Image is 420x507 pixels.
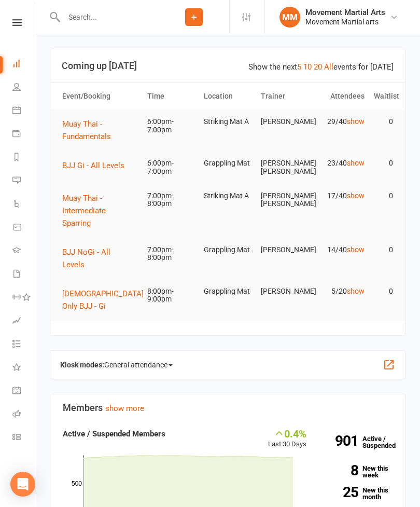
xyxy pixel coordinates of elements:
[143,184,199,216] td: 7:00pm-8:00pm
[105,404,144,413] a: show more
[62,194,106,228] span: Muay Thai - Intermediate Sparring
[104,357,173,373] span: General attendance
[12,310,36,333] a: Assessments
[58,83,143,109] th: Event/Booking
[12,216,36,240] a: Product Sales
[322,463,358,477] strong: 8
[347,117,365,126] a: show
[199,184,256,208] td: Striking Mat A
[256,184,313,216] td: [PERSON_NAME] [PERSON_NAME]
[12,53,36,76] a: Dashboard
[268,428,306,450] div: Last 30 Days
[12,100,36,123] a: Calendar
[313,238,369,262] td: 14/40
[62,159,132,172] button: BJJ Gi - All Levels
[322,465,393,478] a: 8New this week
[313,279,369,304] td: 5/20
[62,118,138,143] button: Muay Thai - Fundamentals
[256,238,313,262] td: [PERSON_NAME]
[256,83,313,109] th: Trainer
[199,238,256,262] td: Grappling Mat
[297,62,301,72] a: 5
[62,161,124,170] span: BJJ Gi - All Levels
[256,151,313,184] td: [PERSON_NAME] [PERSON_NAME]
[199,83,256,109] th: Location
[369,279,398,304] td: 0
[12,403,36,427] a: Roll call kiosk mode
[12,76,36,100] a: People
[62,192,138,229] button: Muay Thai - Intermediate Sparring
[268,428,306,439] div: 0.4%
[61,10,159,24] input: Search...
[62,119,111,141] span: Muay Thai - Fundamentals
[62,246,138,271] button: BJJ NoGi - All Levels
[143,109,199,142] td: 6:00pm-7:00pm
[199,109,256,134] td: Striking Mat A
[313,184,369,208] td: 17/40
[369,151,398,175] td: 0
[313,109,369,134] td: 29/40
[62,289,144,311] span: [DEMOGRAPHIC_DATA] Only BJJ - Gi
[248,61,394,73] div: Show the next events for [DATE]
[60,361,104,369] strong: Kiosk modes:
[369,184,398,208] td: 0
[347,245,365,254] a: show
[143,151,199,184] td: 6:00pm-7:00pm
[305,17,385,26] div: Movement Martial arts
[347,287,365,295] a: show
[322,485,358,499] strong: 25
[12,380,36,403] a: General attendance kiosk mode
[347,191,365,200] a: show
[143,83,199,109] th: Time
[199,151,256,175] td: Grappling Mat
[199,279,256,304] td: Grappling Mat
[143,279,199,312] td: 8:00pm-9:00pm
[256,279,313,304] td: [PERSON_NAME]
[317,428,401,457] a: 901Active / Suspended
[369,238,398,262] td: 0
[143,238,199,270] td: 7:00pm-8:00pm
[62,287,151,312] button: [DEMOGRAPHIC_DATA] Only BJJ - Gi
[305,8,385,17] div: Movement Martial Arts
[324,62,333,72] a: All
[63,403,393,413] h3: Members
[369,109,398,134] td: 0
[313,83,369,109] th: Attendees
[279,7,300,28] div: MM
[322,434,358,448] strong: 901
[62,61,394,71] h3: Coming up [DATE]
[12,357,36,380] a: What's New
[322,487,393,500] a: 25New this month
[314,62,322,72] a: 20
[63,429,165,439] strong: Active / Suspended Members
[369,83,398,109] th: Waitlist
[303,62,312,72] a: 10
[256,109,313,134] td: [PERSON_NAME]
[313,151,369,175] td: 23/40
[10,472,35,497] div: Open Intercom Messenger
[62,248,110,269] span: BJJ NoGi - All Levels
[12,427,36,450] a: Class kiosk mode
[347,159,365,167] a: show
[12,123,36,146] a: Payments
[12,146,36,170] a: Reports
